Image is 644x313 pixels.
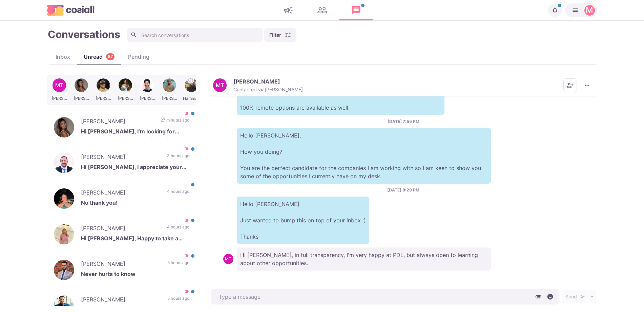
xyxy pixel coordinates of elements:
p: Hello [PERSON_NAME], How you doing? You are the perfect candidate for the companies I am working ... [237,128,491,184]
div: Inbox [49,53,77,61]
button: Martin [565,3,597,17]
button: Send [562,290,588,303]
p: Hi [PERSON_NAME], Happy to take a look if you could please send me some general details to [PERSO... [81,234,189,244]
p: 4 hours ago [167,188,189,199]
div: Pending [121,53,156,61]
p: [PERSON_NAME] [81,260,161,270]
img: logo [47,5,95,15]
p: Never hurts to know [81,270,189,280]
p: Hi [PERSON_NAME], in full transparency, I'm very happy at PDL, but always open to learning about ... [237,247,491,271]
p: [PERSON_NAME] [233,78,280,85]
p: 3 hours ago [167,153,189,163]
img: Kennedy Lee [54,188,74,209]
p: Hello [PERSON_NAME] Just wanted to bump this on top of your inbox :) Thanks [237,197,369,244]
div: Martin [586,6,593,14]
p: [PERSON_NAME] [81,188,160,199]
button: Attach files [533,292,543,302]
p: [DATE] 7:55 PM [388,118,419,125]
p: 4 hours ago [167,224,189,234]
p: No thank you! [81,199,189,209]
p: 5 hours ago [167,260,189,270]
p: [PERSON_NAME] [81,153,160,163]
p: Hi [PERSON_NAME], I’m looking for remote work. I have experience in recruiting. [81,127,189,137]
img: Hari Jakllari [54,260,74,280]
p: [PERSON_NAME] [81,295,161,306]
p: 27 minutes ago [161,117,189,127]
p: 5 hours ago [167,295,189,306]
img: Dory Weismer [54,153,74,173]
h1: Conversations [48,28,120,40]
div: Unread [77,53,121,61]
button: Select emoji [545,292,555,302]
p: Contacted via [PERSON_NAME] [233,87,303,93]
img: Ann Chavez [54,117,74,137]
p: [DATE] 8:29 PM [387,187,419,193]
p: [PERSON_NAME] [81,117,154,127]
p: 87 [108,54,113,60]
button: Notifications [548,3,562,17]
button: More menu [580,78,594,92]
button: Marnie Taylor[PERSON_NAME]Contacted via[PERSON_NAME] [213,78,303,93]
button: Filter [264,28,296,42]
div: Marnie Taylor [216,82,224,88]
p: Hi [PERSON_NAME], I appreciate your follow ups and not giving up on me! I would be open to having... [81,163,189,173]
input: Search conversations [127,28,263,42]
img: Danielle Dupont [54,224,74,244]
div: Marnie Taylor [225,257,231,261]
button: Add add contacts [563,78,577,92]
p: [PERSON_NAME] [81,224,160,234]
